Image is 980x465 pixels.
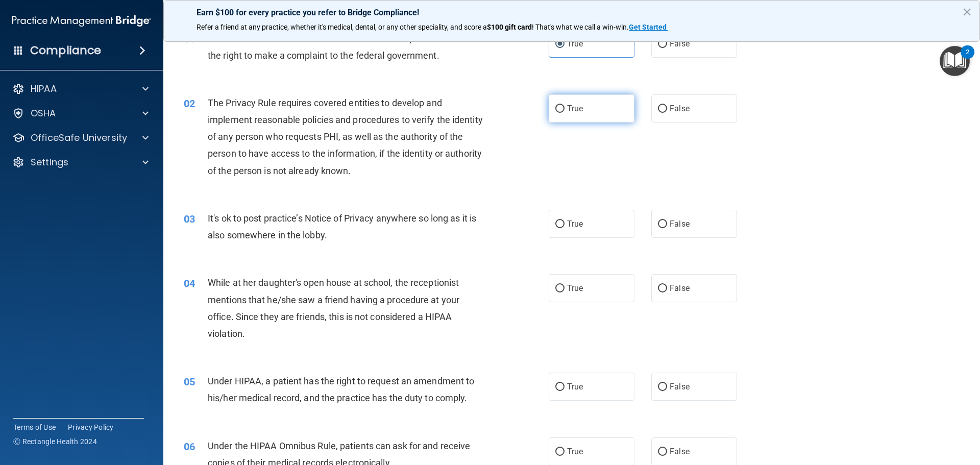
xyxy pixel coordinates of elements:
[184,376,195,388] span: 05
[12,83,149,95] a: HIPAA
[208,213,476,240] span: It's ok to post practice’s Notice of Privacy anywhere so long as it is also somewhere in the lobby.
[208,376,474,403] span: Under HIPAA, a patient has the right to request an amendment to his/her medical record, and the p...
[567,219,583,229] span: True
[12,11,151,31] img: PMB logo
[629,23,667,31] strong: Get Started
[567,104,583,113] span: True
[567,283,583,293] span: True
[12,132,149,144] a: OfficeSafe University
[12,156,149,168] a: Settings
[962,4,972,20] button: Close
[567,447,583,456] span: True
[68,422,114,432] a: Privacy Policy
[197,8,947,17] p: Earn $100 for every practice you refer to Bridge Compliance!
[670,39,690,48] span: False
[555,285,565,292] input: True
[555,105,565,113] input: True
[658,383,667,391] input: False
[567,39,583,48] span: True
[13,436,97,447] span: Ⓒ Rectangle Health 2024
[31,107,56,119] p: OSHA
[184,213,195,225] span: 03
[658,221,667,228] input: False
[555,221,565,228] input: True
[208,97,483,176] span: The Privacy Rule requires covered entities to develop and implement reasonable policies and proce...
[940,46,970,76] button: Open Resource Center, 2 new notifications
[555,448,565,456] input: True
[208,33,470,60] span: Patients who believe that their PHI has been compromised have the right to make a complaint to th...
[30,43,101,58] h4: Compliance
[184,97,195,110] span: 02
[658,448,667,456] input: False
[555,40,565,48] input: True
[12,107,149,119] a: OSHA
[184,277,195,289] span: 04
[670,219,690,229] span: False
[670,283,690,293] span: False
[629,23,668,31] a: Get Started
[658,40,667,48] input: False
[670,447,690,456] span: False
[31,132,127,144] p: OfficeSafe University
[555,383,565,391] input: True
[670,382,690,391] span: False
[208,277,459,339] span: While at her daughter's open house at school, the receptionist mentions that he/she saw a friend ...
[658,285,667,292] input: False
[487,23,532,31] strong: $100 gift card
[184,440,195,453] span: 06
[532,23,629,31] span: ! That's what we call a win-win.
[966,52,969,65] div: 2
[658,105,667,113] input: False
[197,23,487,31] span: Refer a friend at any practice, whether it's medical, dental, or any other speciality, and score a
[567,382,583,391] span: True
[31,83,57,95] p: HIPAA
[13,422,56,432] a: Terms of Use
[670,104,690,113] span: False
[31,156,68,168] p: Settings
